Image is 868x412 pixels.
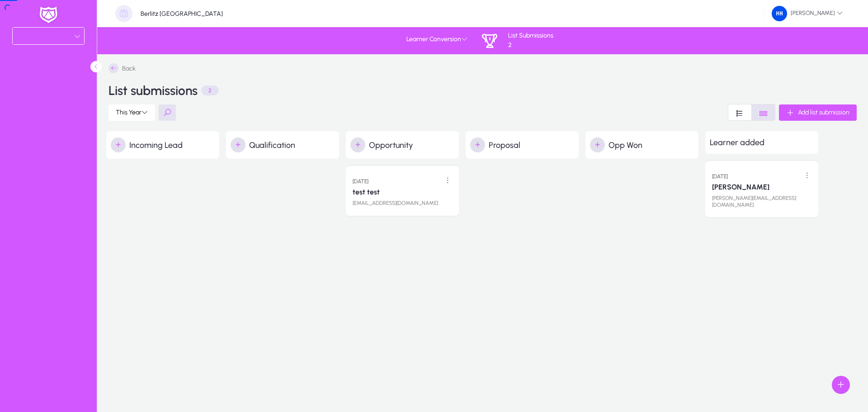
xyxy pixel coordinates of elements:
[231,137,339,152] h2: Qualification
[353,200,438,206] p: [EMAIL_ADDRESS][DOMAIN_NAME]
[350,137,365,152] button: +
[231,137,245,152] button: +
[798,109,849,116] span: Add list submission
[508,32,553,40] p: List Submissions
[470,137,579,152] h2: Proposal
[406,36,467,43] span: Learner Conversion
[108,104,155,121] button: This Year
[590,137,698,152] h2: Opp Won
[590,137,605,152] button: +
[353,188,380,196] p: test test
[111,137,126,152] button: +
[108,85,198,96] h3: List submissions
[779,104,857,121] button: Add list submission
[772,6,843,21] span: [PERSON_NAME]
[403,31,471,47] button: Learner Conversion
[728,104,775,121] mat-button-toggle-group: Font Style
[508,42,553,49] p: 2
[710,137,818,147] h2: Learner added
[764,5,850,22] button: [PERSON_NAME]
[470,137,485,152] button: +
[115,5,132,22] img: organization-placeholder.png
[772,6,787,21] img: 172.png
[108,63,136,73] a: Back
[141,10,223,18] p: Berlitz [GEOGRAPHIC_DATA]
[201,85,219,95] p: 2
[353,177,368,185] h3: [DATE]
[37,5,60,24] img: white-logo.png
[111,137,219,152] h2: Incoming Lead
[350,137,459,152] h2: Opportunity
[116,109,142,116] span: This Year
